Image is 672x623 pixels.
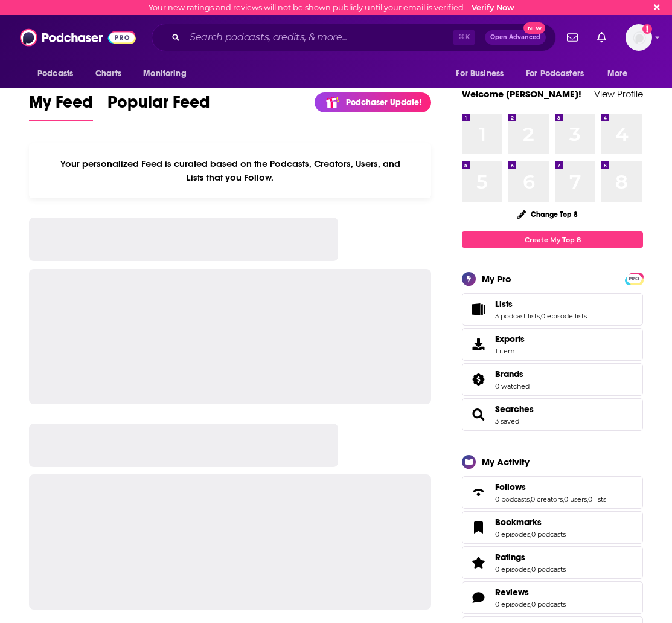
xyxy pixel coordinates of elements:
span: For Podcasters [526,65,584,82]
button: open menu [135,62,202,85]
input: Search podcasts, credits, & more... [185,28,453,47]
button: open menu [518,62,601,85]
div: My Activity [482,456,530,468]
button: Open AdvancedNew [485,30,546,45]
a: Charts [88,62,129,85]
a: Reviews [495,587,566,598]
button: open menu [599,62,643,85]
a: 0 lists [588,495,606,503]
p: Podchaser Update! [346,97,421,108]
button: Show profile menu [626,24,652,51]
span: , [587,495,588,503]
a: Bookmarks [466,519,490,536]
a: Popular Feed [107,92,210,121]
a: View Profile [594,88,643,100]
div: Search podcasts, credits, & more... [152,24,556,51]
a: 0 watched [495,382,530,390]
span: PRO [627,274,641,283]
span: Podcasts [37,65,73,82]
a: Brands [495,369,530,379]
div: Your new ratings and reviews will not be shown publicly until your email is verified. [149,3,514,12]
span: Lists [462,293,643,326]
span: Exports [495,334,525,344]
button: Change Top 8 [510,207,585,222]
a: 0 podcasts [531,530,566,538]
a: Exports [462,328,643,361]
span: Follows [462,476,643,509]
a: Bookmarks [495,517,566,528]
a: Welcome [PERSON_NAME]! [462,88,581,100]
span: Bookmarks [462,511,643,544]
a: Lists [495,299,587,309]
a: 0 podcasts [531,600,566,608]
img: Podchaser - Follow, Share and Rate Podcasts [20,26,136,49]
a: 0 users [564,495,587,503]
span: , [530,495,531,503]
a: Follows [466,484,490,501]
span: New [523,22,545,34]
span: Logged in as charlottestone [626,24,652,51]
span: Lists [495,299,513,309]
a: Searches [495,404,534,415]
a: 0 podcasts [531,565,566,573]
span: Open Advanced [490,34,540,40]
button: open menu [447,62,519,85]
a: My Feed [29,92,93,121]
a: 0 podcasts [495,495,530,503]
div: Your personalized Feed is curated based on the Podcasts, Creators, Users, and Lists that you Follow. [29,143,431,198]
span: More [607,65,628,82]
span: , [563,495,564,503]
button: open menu [29,62,89,85]
a: Ratings [466,554,490,571]
span: Reviews [495,587,529,598]
span: Follows [495,482,526,492]
span: Brands [462,363,643,396]
span: Ratings [495,552,525,563]
span: , [540,312,541,320]
a: Show notifications dropdown [592,27,611,48]
a: 0 episode lists [541,312,587,320]
span: , [530,530,531,538]
span: Popular Feed [107,92,210,120]
a: 3 saved [495,417,519,425]
span: Reviews [462,581,643,614]
a: Follows [495,482,606,492]
a: 0 episodes [495,530,530,538]
div: My Pro [482,273,511,285]
a: 0 episodes [495,565,530,573]
a: Verify Now [472,3,514,12]
span: Bookmarks [495,517,542,528]
span: ⌘ K [453,30,475,45]
a: 3 podcast lists [495,312,540,320]
span: 1 item [495,347,525,355]
img: User Profile [626,24,652,51]
span: , [530,565,531,573]
a: Ratings [495,552,566,563]
span: For Business [456,65,504,82]
a: Brands [466,371,490,388]
a: Lists [466,301,490,318]
span: Exports [466,336,490,353]
a: Create My Top 8 [462,231,643,248]
a: 0 episodes [495,600,530,608]
a: Searches [466,406,490,423]
span: Monitoring [143,65,186,82]
svg: Email not verified [642,24,652,34]
a: Reviews [466,589,490,606]
a: 0 creators [531,495,563,503]
span: Ratings [462,546,643,579]
span: Brands [495,369,523,379]
span: Searches [462,398,643,431]
span: My Feed [29,92,93,120]
span: Charts [95,65,121,82]
a: PRO [627,274,641,283]
a: Show notifications dropdown [562,27,583,48]
span: , [530,600,531,608]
